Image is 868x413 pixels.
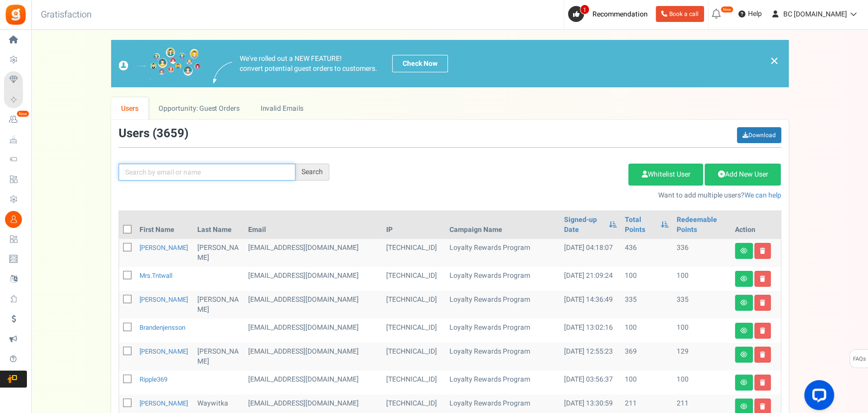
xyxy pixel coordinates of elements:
a: Whitelist User [628,164,703,186]
td: customer [244,267,382,291]
i: Delete user [760,328,765,334]
input: Search by email or name [119,164,295,181]
th: Email [244,211,382,239]
i: View details [740,380,747,386]
i: View details [740,300,747,306]
span: Recommendation [592,9,648,19]
td: [PERSON_NAME] [193,343,244,371]
td: [PERSON_NAME] [193,239,244,267]
td: 100 [673,319,731,343]
td: [DATE] 04:18:07 [560,239,620,267]
i: Delete user [760,352,765,358]
a: Total Points [625,215,656,235]
th: Action [731,211,781,239]
a: × [770,55,779,67]
td: 100 [621,267,673,291]
td: 369 [621,343,673,371]
span: BC [DOMAIN_NAME] [783,9,847,19]
td: [TECHNICAL_ID] [382,343,446,371]
td: Loyalty Rewards Program [445,371,560,395]
td: [TECHNICAL_ID] [382,267,446,291]
img: images [213,62,232,83]
td: [DATE] 12:55:23 [560,343,620,371]
td: Loyalty Rewards Program [445,343,560,371]
td: [PERSON_NAME] [193,291,244,319]
a: [PERSON_NAME] [140,399,188,408]
a: Redeemable Points [677,215,727,235]
td: [DATE] 03:56:37 [560,371,620,395]
span: 3659 [156,125,184,142]
td: Loyalty Rewards Program [445,267,560,291]
td: [TECHNICAL_ID] [382,239,446,267]
th: IP [382,211,446,239]
a: New [4,111,27,128]
p: Want to add multiple users? [344,191,781,201]
a: [PERSON_NAME] [140,295,188,304]
a: mrs.tntwall [140,271,172,280]
i: View details [740,276,747,282]
i: View details [740,352,747,358]
i: View details [740,404,747,410]
h3: Gratisfaction [30,5,103,25]
em: New [721,6,733,13]
td: 100 [673,371,731,395]
span: FAQs [853,350,866,369]
a: Download [737,127,781,143]
p: We've rolled out a NEW FEATURE! convert potential guest orders to customers. [240,54,377,74]
td: customer [244,291,382,319]
td: customer [244,343,382,371]
td: 335 [673,291,731,319]
i: Delete user [760,404,765,410]
td: 129 [673,343,731,371]
th: First Name [136,211,193,239]
a: Users [111,97,149,120]
td: customer [244,239,382,267]
td: 100 [621,319,673,343]
img: images [119,47,201,80]
em: New [16,110,29,117]
i: Delete user [760,248,765,254]
td: 336 [673,239,731,267]
td: 436 [621,239,673,267]
td: [TECHNICAL_ID] [382,319,446,343]
a: Opportunity: Guest Orders [148,97,250,120]
a: Help [734,6,766,22]
td: 335 [621,291,673,319]
td: [DATE] 14:36:49 [560,291,620,319]
td: [TECHNICAL_ID] [382,371,446,395]
td: [DATE] 13:02:16 [560,319,620,343]
a: We can help [744,190,781,201]
td: 100 [673,267,731,291]
td: Loyalty Rewards Program [445,319,560,343]
a: Invalid Emails [250,97,313,120]
td: 100 [621,371,673,395]
a: Book a call [656,6,704,22]
span: 1 [580,4,589,14]
i: View details [740,328,747,334]
th: Campaign Name [445,211,560,239]
span: Help [745,9,762,19]
td: Loyalty Rewards Program [445,239,560,267]
a: Check Now [392,55,448,72]
td: [TECHNICAL_ID] [382,291,446,319]
a: brandenjensson [140,323,185,332]
a: [PERSON_NAME] [140,243,188,252]
a: Signed-up Date [564,215,603,235]
a: [PERSON_NAME] [140,347,188,356]
div: Search [295,164,329,181]
td: [DATE] 21:09:24 [560,267,620,291]
a: ripple369 [140,375,167,384]
td: customer [244,319,382,343]
a: Add New User [705,164,781,186]
td: customer [244,371,382,395]
i: Delete user [760,300,765,306]
img: Gratisfaction [4,3,27,26]
i: Delete user [760,276,765,282]
i: View details [740,248,747,254]
a: 1 Recommendation [568,6,652,22]
td: Loyalty Rewards Program [445,291,560,319]
h3: Users ( ) [119,127,188,140]
i: Delete user [760,380,765,386]
th: Last Name [193,211,244,239]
